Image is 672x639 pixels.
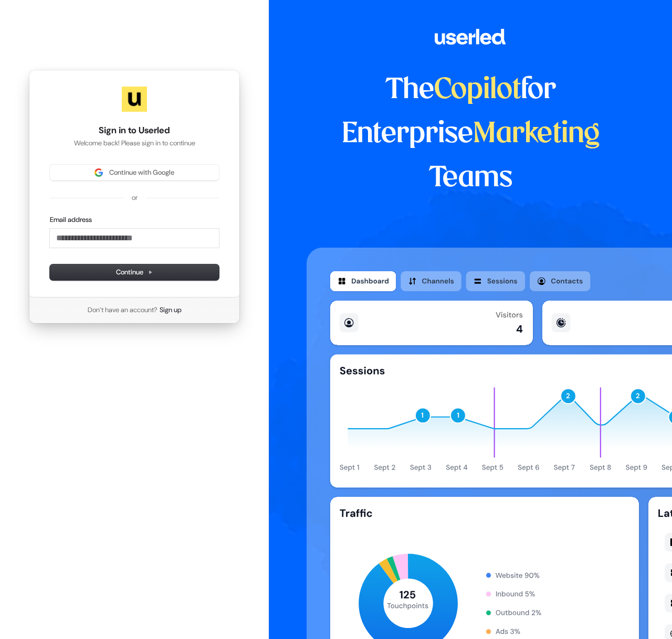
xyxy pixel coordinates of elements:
[50,215,92,225] label: Email address
[94,168,103,177] img: Sign in with Google
[50,124,219,137] h1: Sign in to Userled
[88,305,157,315] span: Don’t have an account?
[50,139,219,148] p: Welcome back! Please sign in to continue
[50,264,219,280] button: Continue
[160,305,182,315] a: Sign up
[434,77,521,104] span: Copilot
[122,87,147,112] img: Userled
[116,268,153,277] span: Continue
[473,121,600,148] span: Marketing
[50,165,219,180] button: Sign in with GoogleContinue with Google
[109,168,174,177] span: Continue with Google
[132,193,138,203] p: or
[307,68,635,200] h1: The for Enterprise Teams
